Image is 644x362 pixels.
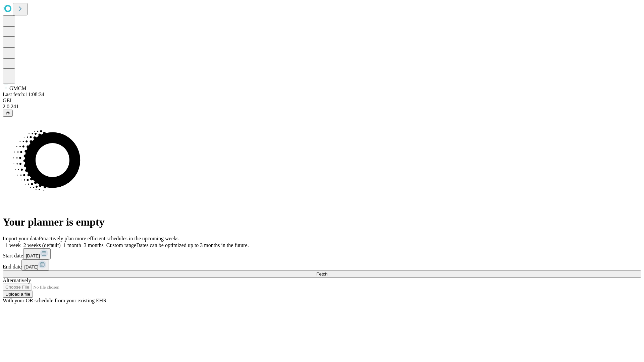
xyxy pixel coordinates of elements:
[3,216,641,228] h1: Your planner is empty
[3,259,641,270] div: End date
[21,259,49,270] button: [DATE]
[3,92,44,97] span: Last fetch: 11:08:34
[84,242,104,248] span: 3 months
[3,248,641,259] div: Start date
[5,242,21,248] span: 1 week
[24,264,38,269] span: [DATE]
[3,270,641,278] button: Fetch
[3,110,13,117] button: @
[316,271,327,277] span: Fetch
[3,236,39,241] span: Import your data
[3,291,33,298] button: Upload a file
[3,98,641,104] div: GEI
[9,85,26,91] span: GMCM
[5,111,10,116] span: @
[39,236,180,241] span: Proactively plan more efficient schedules in the upcoming weeks.
[136,242,249,248] span: Dates can be optimized up to 3 months in the future.
[3,278,31,283] span: Alternatively
[23,242,61,248] span: 2 weeks (default)
[106,242,136,248] span: Custom range
[26,253,40,258] span: [DATE]
[3,298,107,303] span: With your OR schedule from your existing EHR
[63,242,81,248] span: 1 month
[3,104,641,110] div: 2.0.241
[23,248,51,259] button: [DATE]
